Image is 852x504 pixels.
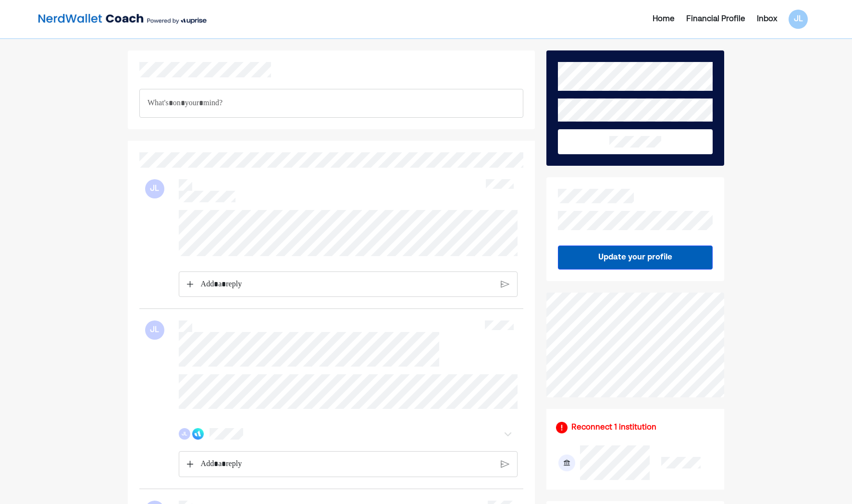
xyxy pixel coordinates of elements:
div: Rich Text Editor. Editing area: main [196,272,498,297]
div: JL [145,179,164,198]
div: Rich Text Editor. Editing area: main [196,452,498,477]
div: JL [145,320,164,340]
div: Rich Text Editor. Editing area: main [139,89,523,118]
div: Financial Profile [686,13,745,25]
div: Reconnect 1 institution [571,422,656,433]
div: JL [179,428,190,440]
button: Update your profile [558,246,713,270]
div: Inbox [757,13,777,25]
div: JL [789,10,808,29]
div: Home [653,13,675,25]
